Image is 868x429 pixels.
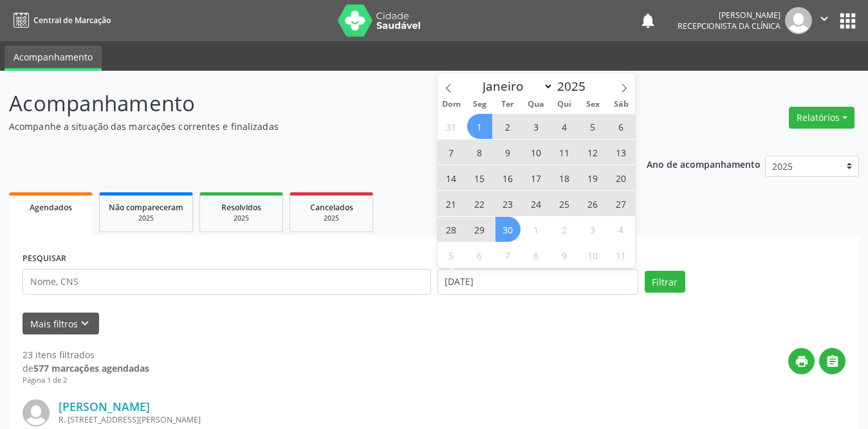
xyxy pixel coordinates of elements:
span: Setembro 25, 2025 [552,191,577,216]
span: Setembro 13, 2025 [609,140,634,165]
img: img [785,7,812,34]
span: Agosto 31, 2025 [439,114,464,139]
span: Não compareceram [109,202,183,213]
label: PESQUISAR [23,249,66,269]
span: Sáb [607,100,635,109]
i:  [817,12,831,26]
button:  [819,348,845,374]
span: Dom [438,100,466,109]
span: Setembro 3, 2025 [524,114,549,139]
span: Setembro 15, 2025 [467,165,492,190]
i: print [795,354,809,369]
span: Setembro 20, 2025 [609,165,634,190]
span: Setembro 19, 2025 [580,165,605,190]
span: Outubro 2, 2025 [552,217,577,242]
div: 23 itens filtrados [23,348,149,361]
span: Qui [550,100,578,109]
input: Year [553,78,596,95]
span: Setembro 26, 2025 [580,191,605,216]
span: Outubro 4, 2025 [609,217,634,242]
div: 2025 [209,214,273,223]
span: Setembro 27, 2025 [609,191,634,216]
div: de [23,361,149,375]
span: Outubro 3, 2025 [580,217,605,242]
span: Setembro 16, 2025 [495,165,521,190]
strong: 577 marcações agendadas [33,362,149,374]
span: Outubro 11, 2025 [609,242,634,268]
span: Seg [465,100,494,109]
a: Acompanhamento [5,46,102,71]
button: Filtrar [645,271,685,293]
a: Central de Marcação [9,10,111,31]
span: Setembro 29, 2025 [467,217,492,242]
span: Outubro 7, 2025 [495,242,521,268]
input: Nome, CNS [23,269,431,295]
input: Selecione um intervalo [438,269,638,295]
div: Página 1 de 2 [23,375,149,386]
span: Outubro 8, 2025 [524,242,549,268]
span: Recepcionista da clínica [678,21,780,32]
span: Setembro 14, 2025 [439,165,464,190]
i: keyboard_arrow_down [78,316,92,331]
div: 2025 [109,214,183,223]
button: Relatórios [789,107,854,129]
span: Setembro 7, 2025 [439,140,464,165]
span: Setembro 2, 2025 [495,114,521,139]
select: Month [477,77,554,95]
button: print [788,348,815,374]
div: 2025 [299,214,364,223]
span: Setembro 10, 2025 [524,140,549,165]
span: Setembro 22, 2025 [467,191,492,216]
span: Setembro 17, 2025 [524,165,549,190]
span: Setembro 6, 2025 [609,114,634,139]
span: Setembro 8, 2025 [467,140,492,165]
span: Setembro 12, 2025 [580,140,605,165]
span: Setembro 30, 2025 [495,217,521,242]
span: Resolvidos [221,202,261,213]
img: img [23,399,50,426]
span: Cancelados [310,202,353,213]
button:  [812,7,836,34]
span: Outubro 1, 2025 [524,217,549,242]
span: Outubro 5, 2025 [439,242,464,268]
span: Setembro 11, 2025 [552,140,577,165]
span: Setembro 1, 2025 [467,114,492,139]
span: Setembro 21, 2025 [439,191,464,216]
button: notifications [639,12,657,30]
div: [PERSON_NAME] [678,10,780,21]
span: Setembro 9, 2025 [495,140,521,165]
span: Setembro 23, 2025 [495,191,521,216]
span: Qua [522,100,550,109]
div: R. [STREET_ADDRESS][PERSON_NAME] [59,414,652,425]
span: Outubro 9, 2025 [552,242,577,268]
span: Setembro 24, 2025 [524,191,549,216]
span: Setembro 18, 2025 [552,165,577,190]
span: Setembro 4, 2025 [552,114,577,139]
span: Sex [578,100,607,109]
p: Acompanhe a situação das marcações correntes e finalizadas [9,120,604,133]
span: Central de Marcação [33,15,111,26]
span: Setembro 5, 2025 [580,114,605,139]
p: Acompanhamento [9,87,604,120]
span: Outubro 6, 2025 [467,242,492,268]
span: Setembro 28, 2025 [439,217,464,242]
i:  [826,354,840,369]
p: Ano de acompanhamento [647,156,761,172]
a: [PERSON_NAME] [59,399,150,414]
span: Outubro 10, 2025 [580,242,605,268]
span: Ter [494,100,522,109]
span: Agendados [30,202,72,213]
button: Mais filtroskeyboard_arrow_down [23,313,99,335]
button: apps [836,10,859,32]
